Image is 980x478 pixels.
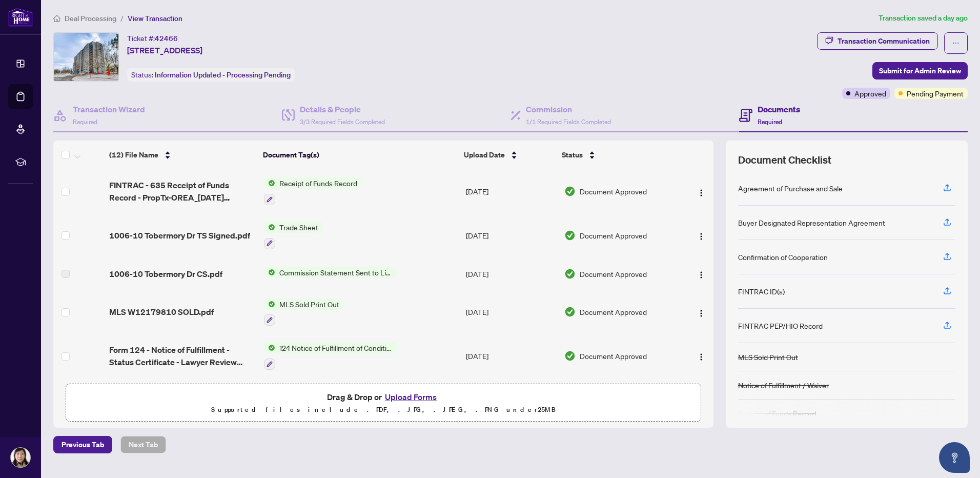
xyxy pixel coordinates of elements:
button: Status IconMLS Sold Print Out [264,298,343,326]
span: Document Checklist [738,153,831,167]
img: IMG-W12179810_1.jpg [54,33,118,81]
span: [STREET_ADDRESS] [127,44,202,56]
img: Document Status [564,268,576,280]
button: Previous Tab [53,436,112,453]
li: / [120,12,124,24]
div: Buyer Designated Representation Agreement [738,217,885,228]
div: Notice of Fulfillment / Waiver [738,380,829,391]
div: Transaction Communication [838,33,930,49]
td: [DATE] [462,169,560,213]
span: Document Approved [580,186,647,197]
h4: Documents [758,103,800,115]
span: 3/3 Required Fields Completed [300,118,385,126]
button: Open asap [939,442,970,473]
span: Drag & Drop or [327,390,440,404]
div: MLS Sold Print Out [738,351,798,363]
button: Status IconReceipt of Funds Record [264,177,361,205]
span: Required [73,118,97,126]
div: Agreement of Purchase and Sale [738,183,843,194]
span: Trade Sheet [275,222,322,233]
span: Drag & Drop orUpload FormsSupported files include .PDF, .JPG, .JPEG, .PNG under25MB [66,384,701,422]
span: FINTRAC - 635 Receipt of Funds Record - PropTx-OREA_[DATE] 22_03_10.pdf [109,179,255,204]
button: Transaction Communication [817,32,938,50]
img: logo [8,8,33,27]
th: Status [558,141,677,169]
button: Upload Forms [382,390,440,404]
img: Logo [697,189,705,197]
span: Document Approved [580,350,647,362]
span: 124 Notice of Fulfillment of Condition(s) - Agreement of Purchase and Sale [275,342,397,353]
span: 1/1 Required Fields Completed [526,118,611,126]
div: Confirmation of Cooperation [738,251,828,263]
article: Transaction saved a day ago [879,12,968,24]
span: Form 124 - Notice of Fulfillment - Status Certificate - Lawyer Review Purchase Agreement Signed.pdf [109,344,255,368]
span: Status [562,149,583,161]
img: Logo [697,232,705,241]
td: [DATE] [462,378,560,422]
button: Logo [693,348,709,364]
p: Supported files include .PDF, .JPG, .JPEG, .PNG under 25 MB [72,404,695,416]
span: View Transaction [128,14,182,23]
img: Document Status [564,306,576,317]
span: Previous Tab [62,436,104,453]
span: ellipsis [952,39,959,47]
span: MLS Sold Print Out [275,298,343,310]
img: Profile Icon [11,448,30,467]
div: Ticket #: [127,32,178,44]
img: Document Status [564,350,576,362]
div: Status: [127,68,295,82]
button: Logo [693,227,709,244]
span: home [53,15,60,22]
div: FINTRAC ID(s) [738,286,785,297]
span: Deal Processing [65,14,116,23]
span: Document Approved [580,230,647,241]
span: (12) File Name [109,149,158,161]
th: Upload Date [460,141,558,169]
span: Document Approved [580,306,647,317]
button: Next Tab [120,436,166,453]
td: [DATE] [462,213,560,257]
span: Submit for Admin Review [879,63,961,79]
span: Document Approved [580,268,647,280]
span: 1006-10 Tobermory Dr CS.pdf [109,268,222,280]
button: Status IconTrade Sheet [264,222,322,249]
img: Status Icon [264,267,275,278]
span: Upload Date [464,149,505,161]
td: [DATE] [462,334,560,378]
div: FINTRAC PEP/HIO Record [738,320,823,331]
img: Logo [697,353,705,361]
span: Commission Statement Sent to Listing Brokerage [275,267,397,278]
span: Information Updated - Processing Pending [155,70,291,79]
h4: Transaction Wizard [73,103,145,115]
span: Required [758,118,782,126]
td: [DATE] [462,290,560,334]
button: Logo [693,183,709,200]
button: Logo [693,266,709,282]
span: 42466 [155,34,178,43]
img: Logo [697,309,705,317]
th: (12) File Name [105,141,259,169]
th: Document Tag(s) [259,141,460,169]
img: Logo [697,271,705,279]
span: MLS W12179810 SOLD.pdf [109,306,214,318]
img: Status Icon [264,222,275,233]
img: Status Icon [264,177,275,189]
img: Status Icon [264,298,275,310]
td: [DATE] [462,257,560,290]
span: Approved [854,88,886,99]
img: Document Status [564,230,576,241]
img: Document Status [564,186,576,197]
button: Status Icon124 Notice of Fulfillment of Condition(s) - Agreement of Purchase and Sale [264,342,397,370]
button: Submit for Admin Review [872,62,968,79]
button: Status IconCommission Statement Sent to Listing Brokerage [264,267,397,278]
h4: Details & People [300,103,385,115]
span: Pending Payment [907,88,964,99]
button: Logo [693,304,709,320]
img: Status Icon [264,342,275,353]
span: 1006-10 Tobermory Dr TS Signed.pdf [109,229,250,242]
span: Receipt of Funds Record [275,177,361,189]
h4: Commission [526,103,611,115]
